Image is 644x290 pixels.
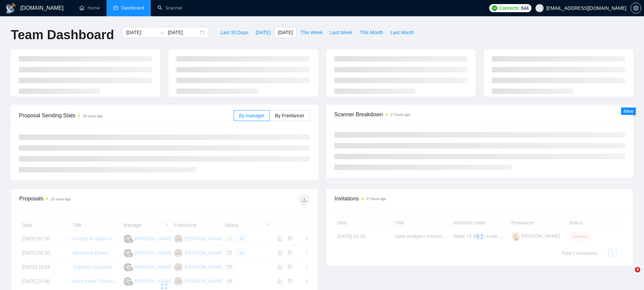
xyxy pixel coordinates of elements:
span: setting [631,5,641,11]
span: [DATE] [256,29,270,36]
button: Last Month [387,27,418,38]
time: 16 hours ago [51,197,70,201]
span: Last 30 Days [220,29,248,36]
span: [DATE] [278,29,293,36]
h1: Team Dashboard [11,27,114,43]
div: Proposals [19,194,164,205]
span: By Freelancer [275,113,304,118]
a: homeHome [79,5,100,11]
iframe: Intercom live chat [621,267,637,283]
span: dashboard [113,5,118,10]
span: swap-right [160,30,165,35]
img: logo [5,3,16,14]
input: Start date [126,29,157,36]
span: to [160,30,165,35]
span: New [624,108,633,114]
button: [DATE] [274,27,296,38]
button: Last Week [326,27,356,38]
span: This Week [300,29,323,36]
time: 17 hours ago [366,197,386,201]
span: Last Month [390,29,414,36]
span: By manager [239,113,264,118]
span: 4 [635,267,640,272]
button: This Month [356,27,387,38]
time: 16 hours ago [83,114,102,118]
button: Last 30 Days [217,27,252,38]
button: [DATE] [252,27,274,38]
input: End date [168,29,198,36]
span: Proposal Sending Stats [19,111,234,120]
button: This Week [296,27,326,38]
img: upwork-logo.png [492,5,497,11]
time: 17 hours ago [390,113,410,117]
span: user [537,6,542,10]
a: setting [630,5,641,11]
span: This Month [360,29,383,36]
span: 644 [521,4,528,12]
span: Last Week [330,29,352,36]
button: setting [630,3,641,14]
span: Dashboard [121,5,144,11]
span: Invitations [335,194,625,203]
span: Connects: [499,4,520,12]
a: searchScanner [158,5,183,11]
span: Scanner Breakdown [334,110,625,119]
